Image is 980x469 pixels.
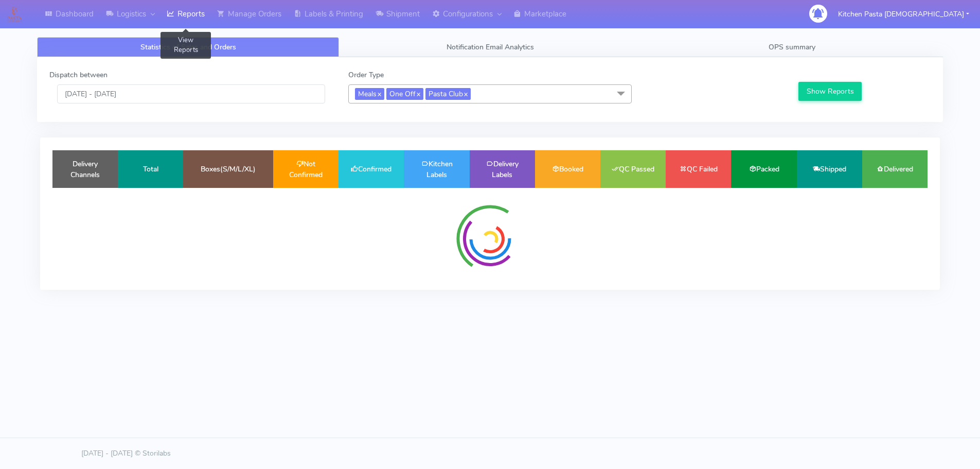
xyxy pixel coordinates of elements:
[470,150,535,188] td: Delivery Labels
[447,42,534,52] span: Notification Email Analytics
[404,150,469,188] td: Kitchen Labels
[140,42,236,52] span: Statistics of Sales and Orders
[425,88,471,100] span: Pasta Club
[183,150,273,188] td: Boxes(S/M/L/XL)
[535,150,600,188] td: Booked
[452,200,529,277] img: spinner-radial.svg
[386,88,423,100] span: One Off
[57,84,325,103] input: Pick the Daterange
[338,150,404,188] td: Confirmed
[797,150,862,188] td: Shipped
[463,88,468,99] a: x
[862,150,928,188] td: Delivered
[273,150,338,188] td: Not Confirmed
[377,88,381,99] a: x
[118,150,183,188] td: Total
[830,4,977,25] button: Kitchen Pasta [DEMOGRAPHIC_DATA]
[416,88,420,99] a: x
[731,150,796,188] td: Packed
[52,150,118,188] td: Delivery Channels
[769,42,815,52] span: OPS summary
[355,88,384,100] span: Meals
[348,70,384,80] label: Order Type
[798,82,862,101] button: Show Reports
[37,37,943,57] ul: Tabs
[600,150,666,188] td: QC Passed
[49,70,108,80] label: Dispatch between
[666,150,731,188] td: QC Failed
